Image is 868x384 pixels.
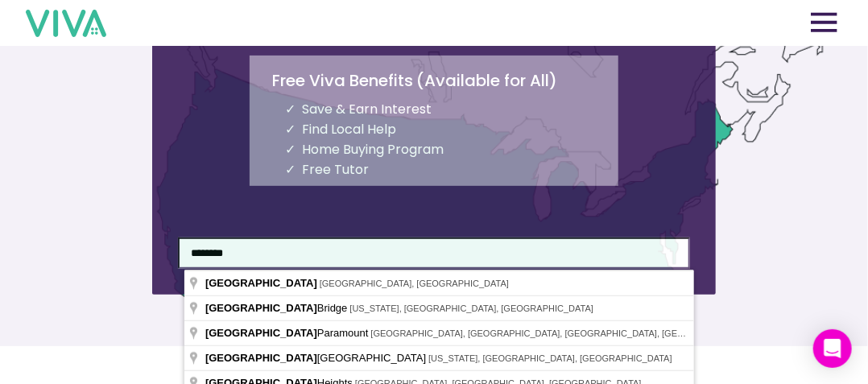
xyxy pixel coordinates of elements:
[205,352,428,364] span: [GEOGRAPHIC_DATA]
[272,69,413,92] p: Free Viva Benefits
[285,139,618,159] li: Home Buying Program
[285,119,618,139] li: Find Local Help
[813,329,852,368] div: Open Intercom Messenger
[205,327,371,339] span: Paramount
[285,159,618,180] li: Free Tutor
[205,352,317,364] span: [GEOGRAPHIC_DATA]
[428,353,672,363] span: [US_STATE], [GEOGRAPHIC_DATA], [GEOGRAPHIC_DATA]
[349,303,593,313] span: [US_STATE], [GEOGRAPHIC_DATA], [GEOGRAPHIC_DATA]
[205,327,317,339] span: [GEOGRAPHIC_DATA]
[416,69,557,92] p: ( Available for All )
[811,12,837,32] img: opens navigation menu
[26,10,106,37] img: viva
[205,302,349,314] span: Bridge
[371,328,754,338] span: [GEOGRAPHIC_DATA], [GEOGRAPHIC_DATA], [GEOGRAPHIC_DATA], [GEOGRAPHIC_DATA]
[320,279,509,288] span: [GEOGRAPHIC_DATA], [GEOGRAPHIC_DATA]
[285,99,618,119] li: Save & Earn Interest
[205,302,317,314] span: [GEOGRAPHIC_DATA]
[205,277,317,289] span: [GEOGRAPHIC_DATA]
